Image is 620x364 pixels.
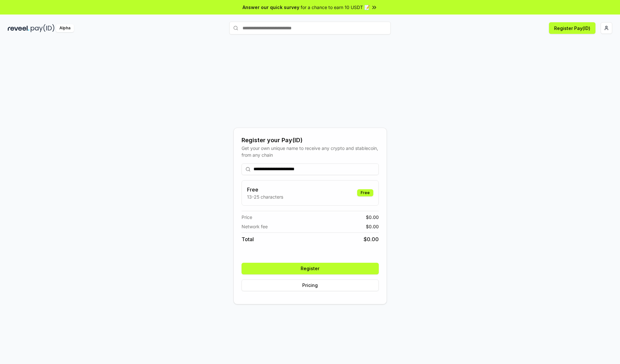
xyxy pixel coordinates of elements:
[242,214,252,221] span: Price
[366,214,379,221] span: $ 0.00
[56,24,74,32] div: Alpha
[8,24,29,32] img: reveel_dark
[357,189,373,196] div: Free
[366,223,379,230] span: $ 0.00
[242,136,379,145] div: Register your Pay(ID)
[242,280,379,291] button: Pricing
[247,193,283,200] p: 13-25 characters
[549,22,595,34] button: Register Pay(ID)
[242,263,379,274] button: Register
[301,4,370,11] span: for a chance to earn 10 USDT 📝
[242,223,268,230] span: Network fee
[242,235,254,243] span: Total
[242,145,379,158] div: Get your own unique name to receive any crypto and stablecoin, from any chain
[31,24,55,32] img: pay_id
[364,235,379,243] span: $ 0.00
[243,4,299,11] span: Answer our quick survey
[247,186,283,193] h3: Free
